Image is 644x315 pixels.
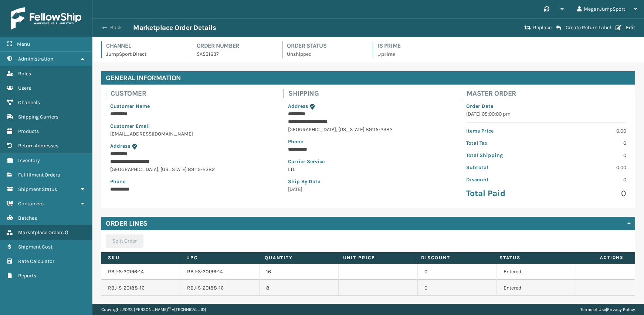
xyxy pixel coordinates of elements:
[110,143,130,149] span: Address
[288,89,453,98] h4: Shipping
[466,164,542,171] p: Subtotal
[550,188,626,199] p: 0
[497,280,576,296] td: Entered
[466,176,542,184] p: Discount
[18,128,39,134] span: Products
[466,151,542,159] p: Total Shipping
[466,102,626,110] p: Order Date
[11,7,81,30] img: logo
[550,164,626,171] p: 0.00
[110,178,270,185] p: Phone
[101,304,206,315] p: Copyright 2023 [PERSON_NAME]™ v [TECHNICAL_ID]
[106,41,183,50] h4: Channel
[18,186,57,192] span: Shipment Status
[106,50,183,58] p: JumpSport Direct
[108,285,145,291] a: RBJ-S-20188-16
[613,24,637,31] button: Edit
[110,130,270,138] p: [EMAIL_ADDRESS][DOMAIN_NAME]
[288,138,448,145] p: Phone
[573,251,628,264] span: Actions
[106,219,148,228] h4: Order Lines
[287,41,364,50] h4: Order Status
[377,41,454,50] h4: Is Prime
[497,264,576,280] td: Entered
[18,215,37,221] span: Batches
[556,25,561,31] i: Create Return Label
[18,258,54,264] span: Rate Calculator
[418,280,497,296] td: 0
[580,307,606,312] a: Terms of Use
[18,71,31,77] span: Roles
[18,99,40,106] span: Channels
[186,254,251,261] label: UPC
[18,172,60,178] span: Fulfillment Orders
[108,268,144,275] a: RBJ-S-20196-14
[466,110,626,118] p: [DATE] 05:00:00 pm
[106,234,143,248] button: Split Order
[110,122,270,130] p: Customer Email
[288,158,448,165] p: Carrier Service
[260,264,339,280] td: 16
[522,24,554,31] button: Replace
[550,139,626,147] p: 0
[550,151,626,159] p: 0
[108,254,173,261] label: SKU
[524,25,531,30] i: Replace
[18,229,64,236] span: Marketplace Orders
[197,41,274,50] h4: Order Number
[18,56,53,62] span: Administration
[421,254,486,261] label: Discount
[111,89,275,98] h4: Customer
[288,165,448,173] p: LTL
[99,24,133,31] button: Back
[466,188,542,199] p: Total Paid
[580,304,635,315] div: |
[110,165,270,173] p: [GEOGRAPHIC_DATA] , [US_STATE] 89115-2382
[288,185,448,193] p: [DATE]
[18,157,40,164] span: Inventory
[418,264,497,280] td: 0
[18,273,36,279] span: Reports
[260,280,339,296] td: 8
[17,41,30,47] span: Menu
[197,50,274,58] p: SA531637
[467,89,631,98] h4: Master Order
[265,254,329,261] label: Quantity
[554,24,613,31] button: Create Return Label
[607,307,635,312] a: Privacy Policy
[18,201,44,207] span: Containers
[65,229,68,236] span: ( )
[288,126,448,133] p: [GEOGRAPHIC_DATA] , [US_STATE] 89115-2382
[18,114,58,120] span: Shipping Carriers
[18,244,52,250] span: Shipment Cost
[133,23,216,32] h3: Marketplace Order Details
[288,178,448,185] p: Ship By Date
[550,127,626,135] p: 0.00
[18,85,31,91] span: Users
[466,127,542,135] p: Items Price
[110,102,270,110] p: Customer Name
[18,143,58,149] span: Return Addresses
[180,264,260,280] td: RBJ-S-20196-14
[499,254,564,261] label: Status
[180,280,260,296] td: RBJ-S-20188-16
[288,103,308,109] span: Address
[343,254,408,261] label: Unit Price
[101,71,635,85] h4: General Information
[287,50,364,58] p: Unshipped
[466,139,542,147] p: Total Tax
[616,25,621,30] i: Edit
[550,176,626,184] p: 0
